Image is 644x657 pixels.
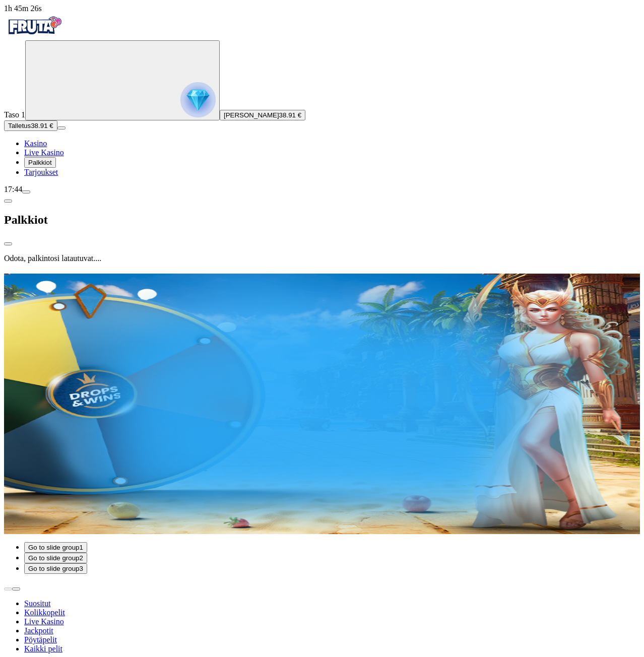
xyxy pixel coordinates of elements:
[24,148,64,157] span: Live Kasino
[24,157,56,168] button: reward iconPalkkiot
[4,213,640,227] h2: Palkkiot
[25,40,220,120] button: reward progress
[4,4,42,13] span: user session time
[4,110,25,119] span: Taso 1
[220,110,305,120] button: [PERSON_NAME]38.91 €
[24,617,64,626] a: Live Kasino
[28,159,52,166] span: Palkkiot
[8,122,31,129] span: Talletus
[28,554,83,562] span: Go to slide group 2
[4,185,22,193] span: 17:44
[24,553,87,563] button: Go to slide group2
[4,13,65,38] img: Fruta
[24,608,65,617] a: Kolikkopelit
[180,82,216,117] img: reward progress
[224,111,279,119] span: [PERSON_NAME]
[4,587,12,590] button: prev slide
[4,13,640,177] nav: Primary
[4,31,65,40] a: Fruta
[24,644,62,653] span: Kaikki pelit
[4,242,12,245] button: close
[57,126,66,129] button: menu
[4,200,12,203] button: chevron-left icon
[24,139,47,148] a: diamond iconKasino
[24,626,53,635] a: Jackpotit
[24,168,58,176] span: Tarjoukset
[4,254,640,263] p: Odota, palkintosi latautuvat....
[24,635,57,644] a: Pöytäpelit
[22,190,30,193] button: menu
[24,139,47,148] span: Kasino
[12,587,20,590] button: next slide
[4,582,640,653] nav: Lobby
[24,168,58,176] a: gift-inverted iconTarjoukset
[24,563,87,574] button: Go to slide group3
[4,120,57,131] button: Talletusplus icon38.91 €
[28,544,83,551] span: Go to slide group 1
[24,599,50,608] a: Suositut
[24,148,64,157] a: poker-chip iconLive Kasino
[279,111,301,119] span: 38.91 €
[31,122,53,129] span: 38.91 €
[24,542,87,553] button: Go to slide group1
[28,565,83,572] span: Go to slide group 3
